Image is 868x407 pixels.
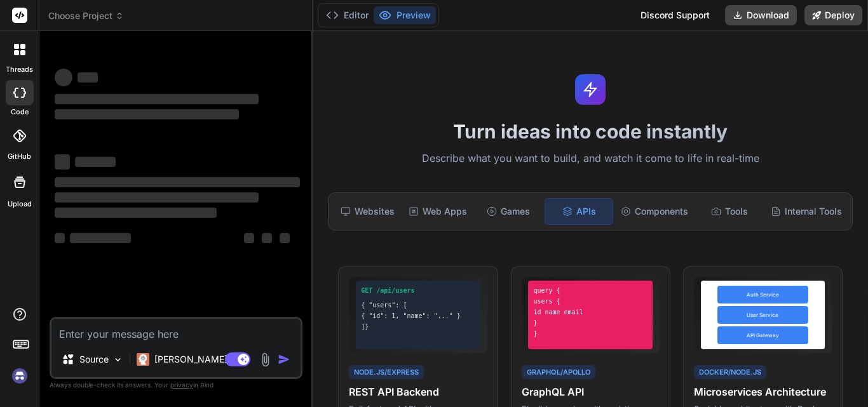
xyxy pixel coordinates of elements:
[55,208,217,218] span: ‌
[766,198,847,225] div: Internal Tools
[79,353,109,366] p: Source
[349,365,424,380] div: Node.js/Express
[8,151,31,162] label: GitHub
[78,72,98,83] span: ‌
[170,381,193,389] span: privacy
[278,353,290,366] img: icon
[403,198,472,225] div: Web Apps
[694,384,832,399] h4: Microservices Architecture
[361,300,475,310] div: { "users": [
[70,233,131,243] span: ‌
[334,198,401,225] div: Websites
[475,198,542,225] div: Games
[280,233,290,243] span: ‌
[533,307,647,317] div: id name email
[55,192,259,203] span: ‌
[55,177,300,187] span: ‌
[244,233,254,243] span: ‌
[545,198,613,225] div: APIs
[533,297,647,306] div: users {
[374,6,436,24] button: Preview
[55,233,65,243] span: ‌
[258,352,273,367] img: attachment
[154,353,249,366] p: [PERSON_NAME] 4 S..
[6,64,33,75] label: threads
[112,354,123,365] img: Pick Models
[725,5,797,25] button: Download
[717,286,809,304] div: Auth Service
[361,286,475,295] div: GET /api/users
[361,322,475,331] div: ]}
[55,109,239,119] span: ‌
[137,353,149,366] img: Claude 4 Sonnet
[50,379,302,391] p: Always double-check its answers. Your in Bind
[320,150,860,167] p: Describe what you want to build, and watch it come to life in real-time
[55,69,72,86] span: ‌
[349,384,487,399] h4: REST API Backend
[616,198,693,225] div: Components
[75,157,116,167] span: ‌
[8,199,32,210] label: Upload
[696,198,763,225] div: Tools
[717,306,809,324] div: User Service
[9,365,31,387] img: signin
[55,94,259,104] span: ‌
[633,5,717,25] div: Discord Support
[262,233,272,243] span: ‌
[694,365,766,380] div: Docker/Node.js
[533,329,647,338] div: }
[320,120,860,143] h1: Turn ideas into code instantly
[48,10,124,22] span: Choose Project
[533,286,647,295] div: query {
[522,384,660,399] h4: GraphQL API
[804,5,862,25] button: Deploy
[522,365,595,380] div: GraphQL/Apollo
[533,318,647,328] div: }
[361,311,475,321] div: { "id": 1, "name": "..." }
[11,107,29,117] label: code
[55,154,70,170] span: ‌
[321,6,374,24] button: Editor
[717,326,809,344] div: API Gateway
